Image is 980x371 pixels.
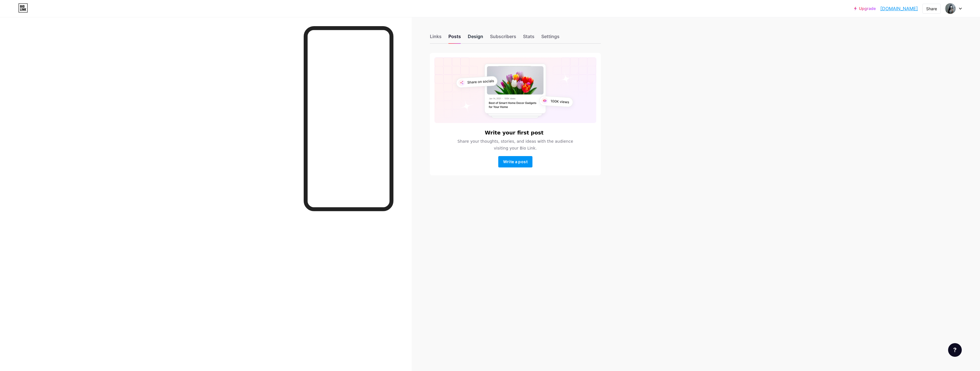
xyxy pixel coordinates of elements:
[503,159,528,164] span: Write a post
[945,3,956,14] img: fsd fwed
[523,33,534,43] div: Stats
[430,33,442,43] div: Links
[448,33,461,43] div: Posts
[485,130,544,136] h6: Write your first post
[498,156,532,167] button: Write a post
[880,5,918,12] a: [DOMAIN_NAME]
[926,6,937,12] div: Share
[541,33,560,43] div: Settings
[468,33,483,43] div: Design
[490,33,516,43] div: Subscribers
[854,6,876,11] a: Upgrade
[451,138,580,152] span: Share your thoughts, stories, and ideas with the audience visiting your Bio Link.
